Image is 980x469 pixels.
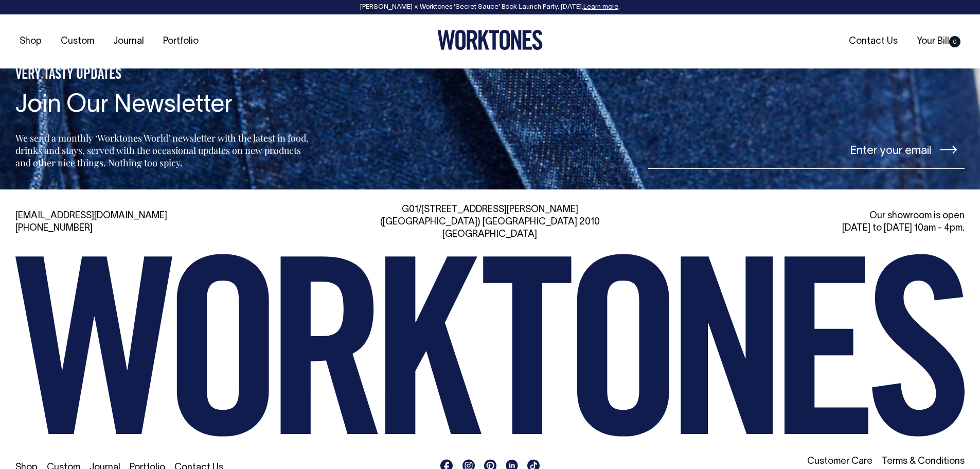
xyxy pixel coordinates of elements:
div: G01/[STREET_ADDRESS][PERSON_NAME] ([GEOGRAPHIC_DATA]) [GEOGRAPHIC_DATA] 2010 [GEOGRAPHIC_DATA] [337,204,643,241]
a: Your Bill0 [913,33,965,50]
h5: VERY TASTY UPDATES [15,66,312,84]
input: Enter your email [648,130,965,169]
a: Learn more [583,4,618,10]
a: Journal [109,33,148,50]
a: [PHONE_NUMBER] [15,224,93,233]
a: Shop [15,33,46,50]
span: 0 [949,36,960,47]
a: [EMAIL_ADDRESS][DOMAIN_NAME] [15,212,167,220]
a: Customer Care [807,457,872,466]
h4: Join Our Newsletter [15,92,312,119]
a: Contact Us [845,33,902,50]
a: Terms & Conditions [882,457,965,466]
p: We send a monthly ‘Worktones World’ newsletter with the latest in food, drinks and stays, served ... [15,132,312,169]
div: [PERSON_NAME] × Worktones ‘Secret Sauce’ Book Launch Party, [DATE]. . [10,4,970,11]
a: Portfolio [159,33,203,50]
a: Custom [57,33,98,50]
div: Our showroom is open [DATE] to [DATE] 10am - 4pm. [658,210,965,235]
